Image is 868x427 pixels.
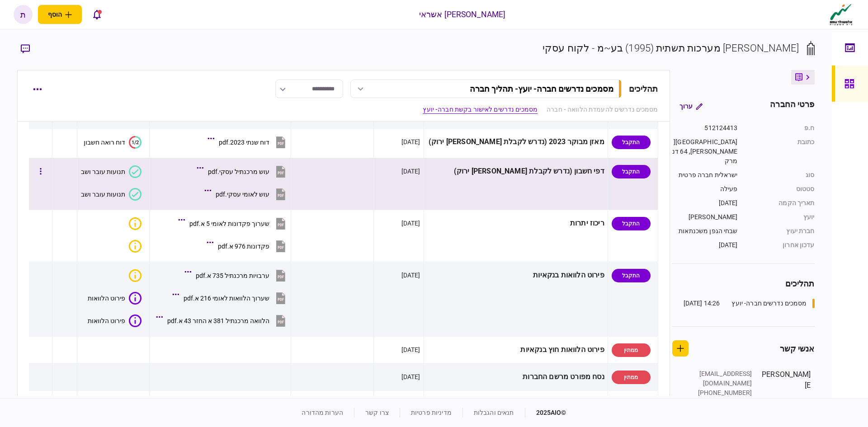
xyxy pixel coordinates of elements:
[427,367,604,387] div: נסח מפורט מרשם החברות
[684,299,720,308] div: 14:26 [DATE]
[411,409,452,416] a: מדיניות פרטיות
[542,41,799,56] div: [PERSON_NAME] מערכות תשתית (1995) בע~מ - לקוח עסקי
[350,80,622,98] button: מסמכים נדרשים חברה- יועץ- תהליך חברה
[206,394,288,414] button: תעודת התאגדות.pdf
[129,240,142,253] div: איכות לא מספקת
[474,409,514,416] a: תנאים והגבלות
[612,269,651,282] div: התקבל
[210,132,288,152] button: דוח שנתי 2023.pdf
[693,388,752,398] div: [PHONE_NUMBER]
[184,295,269,302] div: שערוך הלוואות לאומי 216 א.pdf
[672,98,710,114] button: ערוך
[129,217,142,230] div: איכות לא מספקת
[81,188,142,201] button: תנועות עובר ושב
[525,408,566,418] div: © 2025 AIO
[219,139,269,146] div: דוח שנתי 2023.pdf
[419,9,506,20] div: [PERSON_NAME] אשראי
[672,170,738,180] div: ישראלית חברה פרטית
[780,343,815,355] div: אנשי קשר
[88,314,142,327] button: פירוט הלוואות
[427,340,604,360] div: פירוט הלוואות חוץ בנקאיות
[470,84,613,94] div: מסמכים נדרשים חברה- יועץ - תהליך חברה
[612,217,651,230] div: התקבל
[612,371,651,384] div: ממתין
[302,409,343,416] a: הערות מהדורה
[672,198,738,208] div: [DATE]
[125,240,142,253] button: איכות לא מספקת
[129,269,142,282] div: איכות לא מספקת
[684,299,815,308] a: מסמכים נדרשים חברה- יועץ14:26 [DATE]
[672,212,738,222] div: [PERSON_NAME]
[167,317,269,324] div: הלוואה מרכנתיל 381 א החזר 43 א.pdf
[672,123,738,133] div: 512124413
[747,184,815,194] div: סטטוס
[427,161,604,182] div: דפי חשבון (נדרש לקבלת [PERSON_NAME] ירוק)
[612,343,651,357] div: ממתין
[612,165,651,178] div: התקבל
[828,3,854,26] img: client company logo
[81,165,142,178] button: תנועות עובר ושב
[629,83,658,95] div: תהליכים
[175,288,288,308] button: שערוך הלוואות לאומי 216 א.pdf
[747,198,815,208] div: תאריך הקמה
[747,226,815,236] div: חברת יעוץ
[427,394,604,414] div: תעודת התאגדות
[87,5,106,24] button: פתח רשימת התראות
[401,167,420,176] div: [DATE]
[88,292,142,305] button: פירוט הלוואות
[38,5,82,24] button: פתח תפריט להוספת לקוח
[427,213,604,234] div: ריכוז יתרות
[14,5,33,24] button: ת
[208,168,269,175] div: עוש מרכנתיל עסקי.pdf
[401,219,420,228] div: [DATE]
[547,105,658,114] a: מסמכים נדרשים להעמדת הלוואה - חברה
[209,236,288,256] button: פקדונות 976 א.pdf
[132,139,139,145] text: 1/2
[207,184,288,204] button: עוש לאומי עסקי.pdf
[672,137,738,166] div: [GEOGRAPHIC_DATA][PERSON_NAME], 64 דנמרק
[125,269,142,282] button: איכות לא מספקת
[401,137,420,146] div: [DATE]
[196,272,269,279] div: ערבויות מרכנתיל 735 א.pdf
[180,213,288,234] button: שערוך פקדונות לאומי 5 א.pdf
[125,217,142,230] button: איכות לא מספקת
[199,161,288,182] button: עוש מרכנתיל עסקי.pdf
[88,295,125,302] div: פירוט הלוואות
[770,98,814,114] div: פרטי החברה
[427,265,604,286] div: פירוט הלוואות בנקאיות
[88,317,125,324] div: פירוט הלוואות
[216,191,269,198] div: עוש לאומי עסקי.pdf
[747,123,815,133] div: ח.פ
[187,265,288,286] button: ערבויות מרכנתיל 735 א.pdf
[747,212,815,222] div: יועץ
[672,226,738,236] div: שבחי הגפן משכנתאות
[401,345,420,354] div: [DATE]
[81,191,125,198] div: תנועות עובר ושב
[81,168,125,175] div: תנועות עובר ושב
[672,277,815,290] div: תהליכים
[401,372,420,381] div: [DATE]
[693,369,752,388] div: [EMAIL_ADDRESS][DOMAIN_NAME]
[612,136,651,149] div: התקבל
[84,139,125,146] div: דוח רואה חשבון
[747,240,815,250] div: עדכון אחרון
[747,137,815,166] div: כתובת
[672,240,738,250] div: [DATE]
[747,170,815,180] div: סוג
[423,105,538,114] a: מסמכים נדרשים לאישור בקשת חברה- יועץ
[427,132,604,152] div: מאזן מבוקר 2023 (נדרש לקבלת [PERSON_NAME] ירוק)
[731,299,807,308] div: מסמכים נדרשים חברה- יועץ
[365,409,389,416] a: צרו קשר
[672,184,738,194] div: פעילה
[158,310,288,331] button: הלוואה מרכנתיל 381 א החזר 43 א.pdf
[401,271,420,280] div: [DATE]
[218,243,269,250] div: פקדונות 976 א.pdf
[189,220,269,227] div: שערוך פקדונות לאומי 5 א.pdf
[84,136,142,149] button: 1/2דוח רואה חשבון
